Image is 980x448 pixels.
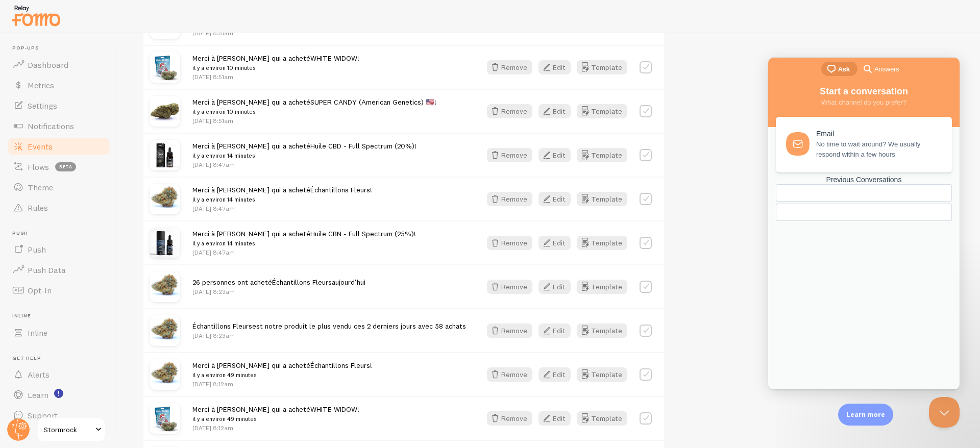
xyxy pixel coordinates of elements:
[487,323,532,338] button: Remove
[28,369,50,380] span: Alerts
[28,141,53,152] span: Events
[310,54,357,63] a: WHITE WIDOW
[37,417,106,442] a: Stormrock
[6,405,111,426] a: Support
[12,230,111,237] span: Push
[192,370,372,380] small: il y a environ 49 minutes
[150,140,180,170] img: huilecbd20.webp
[846,410,885,419] p: Learn more
[538,367,571,382] button: Edit
[12,355,111,362] span: Get Help
[192,331,466,340] p: [DATE] 8:23am
[150,271,180,302] img: 21_1_16495137-1b06-463c-80b9-166332026331.webp
[192,380,372,388] p: [DATE] 8:12am
[28,101,57,111] span: Settings
[28,410,58,420] span: Support
[150,403,180,434] img: white-widow_2_small.jpg
[28,80,54,90] span: Metrics
[577,323,627,338] button: Template
[28,285,52,295] span: Opt-In
[192,405,359,424] span: Merci à [PERSON_NAME] qui a acheté !
[577,60,627,74] a: Template
[28,121,74,131] span: Notifications
[487,280,532,294] button: Remove
[6,116,111,136] a: Notifications
[6,280,111,301] a: Opt-In
[577,104,627,118] a: Template
[192,29,372,37] p: [DATE] 8:51am
[6,177,111,197] a: Theme
[150,315,180,346] img: 21_1_16495137-1b06-463c-80b9-166332026331.webp
[487,104,532,118] button: Remove
[487,192,532,206] button: Remove
[310,97,434,107] a: SUPER CANDY (American Genetics) 🇺🇸
[28,390,48,400] span: Learn
[192,424,359,432] p: [DATE] 8:12am
[577,367,627,382] button: Template
[192,204,372,213] p: [DATE] 8:47am
[150,96,180,127] img: SuperCandy_AmericanGenetics_small.png
[310,405,357,414] a: WHITE WIDOW
[577,148,627,162] button: Template
[150,359,180,390] img: 21_1_16495137-1b06-463c-80b9-166332026331.webp
[192,248,416,257] p: [DATE] 8:47am
[192,287,365,296] p: [DATE] 8:23am
[192,151,416,160] small: il y a environ 14 minutes
[28,162,49,172] span: Flows
[310,141,414,151] a: Huile CBD - Full Spectrum (20%)
[538,60,571,74] button: Edit
[192,229,416,248] span: Merci à [PERSON_NAME] qui a acheté !
[6,385,111,405] a: Learn
[55,162,76,171] span: beta
[538,323,577,338] a: Edit
[487,236,532,250] button: Remove
[310,185,370,194] a: Échantillons Fleurs
[310,361,370,370] a: Échantillons Fleurs
[192,141,416,160] span: Merci à [PERSON_NAME] qui a acheté !
[192,107,436,116] small: il y a environ 10 minutes
[538,280,577,294] a: Edit
[272,278,332,287] a: Échantillons Fleurs
[487,148,532,162] button: Remove
[310,229,414,238] a: Huile CBN - Full Spectrum (25%)
[538,104,577,118] a: Edit
[838,404,893,426] div: Learn more
[538,236,577,250] a: Edit
[577,411,627,426] button: Template
[28,244,46,255] span: Push
[150,228,180,258] img: SRHuile25_small.png
[6,157,111,177] a: Flows beta
[192,97,436,116] span: Merci à [PERSON_NAME] qui a acheté !
[487,60,532,74] button: Remove
[12,45,111,52] span: Pop-ups
[54,389,63,398] svg: <p>Watch New Feature Tutorials!</p>
[6,136,111,157] a: Events
[192,185,372,204] span: Merci à [PERSON_NAME] qui a acheté !
[192,116,436,125] p: [DATE] 8:51am
[487,411,532,426] button: Remove
[192,321,466,331] span: est notre produit le plus vendu ces 2 derniers jours avec 58 achats
[6,95,111,116] a: Settings
[538,192,571,206] button: Edit
[192,361,372,380] span: Merci à [PERSON_NAME] qui a acheté !
[6,364,111,385] a: Alerts
[150,184,180,214] img: 21_1_16495137-1b06-463c-80b9-166332026331.webp
[577,192,627,206] button: Template
[150,52,180,83] img: white-widow_2_small.jpg
[538,367,577,382] a: Edit
[487,367,532,382] button: Remove
[44,424,92,436] span: Stormrock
